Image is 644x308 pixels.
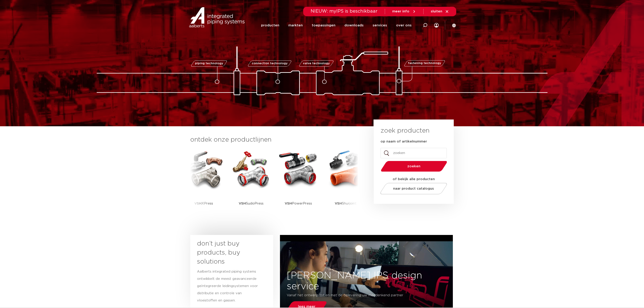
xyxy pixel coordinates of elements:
a: producten [261,17,279,34]
strong: VSH [335,202,342,205]
span: meer info [392,10,409,13]
p: XPress [194,189,213,218]
a: sluiten [431,9,449,14]
a: downloads [344,17,364,34]
span: naar product catalogus [393,187,434,190]
a: VSHPowerPress [278,149,319,218]
a: VSHShurjoint [325,149,366,218]
strong: VSH [194,202,202,205]
a: VSHSudoPress [231,149,271,218]
strong: VSH [239,202,246,205]
a: meer info [392,9,416,14]
h3: zoek producten [380,126,429,135]
nav: Menu [261,17,412,34]
a: markten [288,17,303,34]
label: op naam of artikelnummer [380,139,427,144]
h3: don’t just buy products, buy solutions [197,239,258,266]
span: sluiten [431,10,442,13]
strong: VSH [285,202,292,205]
span: NIEUW: myIPS is beschikbaar [311,9,378,14]
p: PowerPress [285,189,312,218]
a: toepassingen [312,17,335,34]
p: SudoPress [239,189,264,218]
a: naar product catalogus [379,183,448,194]
span: fastening technology [408,62,441,65]
strong: of bekijk alle producten [393,177,435,181]
span: connection technology [252,62,287,65]
h3: ontdek onze productlijnen [190,135,358,144]
p: Aalberts integrated piping systems ontwikkelt de meest geavanceerde geïntegreerde leidingsystemen... [197,268,258,304]
a: VSHXPress [183,149,224,218]
a: over ons [396,17,412,34]
h3: [PERSON_NAME] IPS design service [280,270,453,292]
a: services [373,17,387,34]
span: zoeken [392,165,435,168]
button: zoeken [379,161,449,172]
p: Vanaf het ontwerp tot en met de oplevering uw meedenkend partner [287,292,419,299]
span: piping technology [195,62,223,65]
p: Shurjoint [335,189,357,218]
span: valve technology [303,62,330,65]
input: zoeken [380,148,447,158]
